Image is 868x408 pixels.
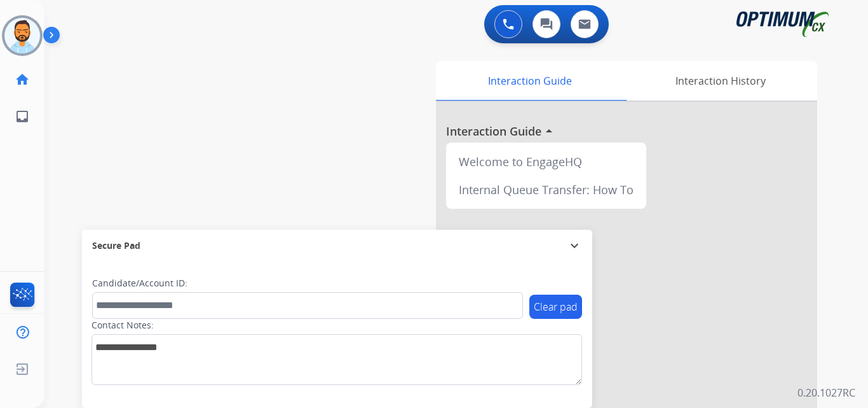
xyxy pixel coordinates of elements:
div: Internal Queue Transfer: How To [451,176,641,204]
p: 0.20.1027RC [797,385,855,400]
div: Interaction Guide [436,61,623,101]
button: Clear pad [529,295,582,319]
mat-icon: expand_more [567,238,582,253]
span: Secure Pad [92,239,140,252]
label: Candidate/Account ID: [92,277,187,290]
label: Contact Notes: [92,319,154,332]
mat-icon: home [15,72,30,87]
div: Interaction History [623,61,817,101]
img: avatar [4,18,40,53]
mat-icon: inbox [15,109,30,124]
div: Welcome to EngageHQ [451,148,641,176]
